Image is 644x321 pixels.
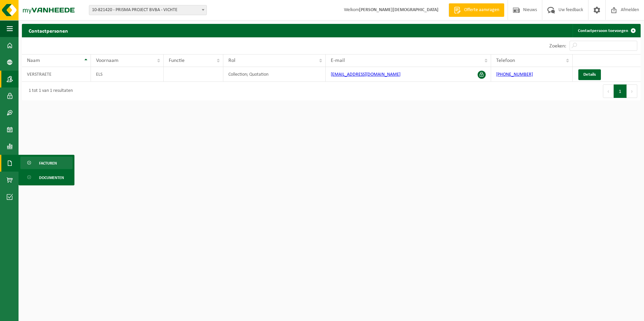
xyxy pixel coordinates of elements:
[39,171,64,184] span: Documenten
[549,43,566,49] label: Zoeken:
[89,5,206,15] span: 10-821420 - PRISMA PROJECT BVBA - VICHTE
[496,72,533,77] a: [PHONE_NUMBER]
[496,58,515,63] span: Telefoon
[96,58,119,63] span: Voornaam
[223,67,326,82] td: Collection; Quotation
[91,67,164,82] td: ELS
[627,84,637,98] button: Next
[583,72,596,77] span: Details
[462,7,501,13] span: Offerte aanvragen
[578,69,601,80] a: Details
[20,171,73,184] a: Documenten
[359,7,439,12] strong: [PERSON_NAME][DEMOGRAPHIC_DATA]
[39,157,57,170] span: Facturen
[614,84,627,98] button: 1
[27,58,40,63] span: Naam
[169,58,185,63] span: Functie
[449,3,504,17] a: Offerte aanvragen
[331,58,345,63] span: E-mail
[20,156,73,169] a: Facturen
[603,84,614,98] button: Previous
[228,58,235,63] span: Rol
[22,24,75,37] h2: Contactpersonen
[573,24,640,37] a: Contactpersoon toevoegen
[25,85,73,97] div: 1 tot 1 van 1 resultaten
[22,67,91,82] td: VERSTRAETE
[331,72,400,77] a: [EMAIL_ADDRESS][DOMAIN_NAME]
[89,5,207,15] span: 10-821420 - PRISMA PROJECT BVBA - VICHTE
